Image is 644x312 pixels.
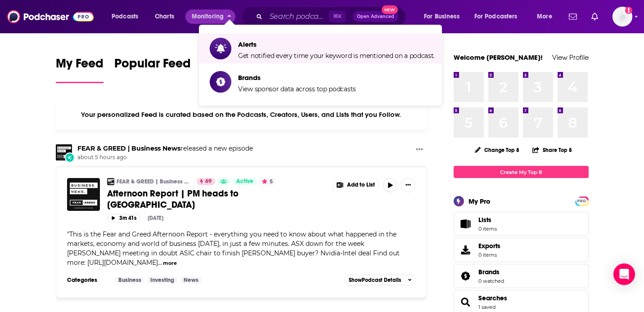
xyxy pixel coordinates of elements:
[107,178,114,185] img: FEAR & GREED | Business News
[56,56,104,83] a: My Feed
[67,178,100,211] img: Afternoon Report | PM heads to US
[180,276,202,284] a: News
[114,56,191,76] span: Popular Feed
[112,10,138,23] span: Podcasts
[77,144,253,153] h3: released a new episode
[107,188,239,210] span: Afternoon Report | PM heads to [GEOGRAPHIC_DATA]
[77,154,253,161] span: about 5 hours ago
[148,215,163,221] div: [DATE]
[478,278,504,284] a: 0 watched
[329,11,346,22] span: ⌘ K
[185,9,235,24] button: close menu
[612,7,632,27] img: User Profile
[401,178,415,192] button: Show More Button
[357,14,394,19] span: Open Advanced
[236,177,253,186] span: Active
[7,8,94,25] img: Podchaser - Follow, Share and Rate Podcasts
[457,296,475,308] a: Searches
[147,276,178,284] a: Investing
[478,252,500,258] span: 0 items
[266,9,329,24] input: Search podcasts, credits, & more...
[238,40,435,49] span: Alerts
[105,9,150,24] button: open menu
[478,242,500,250] span: Exports
[77,144,180,152] a: FEAR & GREED | Business News
[454,53,543,62] a: Welcome [PERSON_NAME]!
[469,144,525,156] button: Change Top 8
[588,9,602,24] a: Show notifications dropdown
[117,178,191,185] a: FEAR & GREED | Business News
[67,230,400,267] span: "
[478,216,491,224] span: Lists
[238,85,356,93] span: View sponsor data across top podcasts
[478,294,507,302] a: Searches
[205,177,212,186] span: 69
[457,244,475,256] span: Exports
[107,188,326,210] a: Afternoon Report | PM heads to [GEOGRAPHIC_DATA]
[532,141,572,159] button: Share Top 8
[468,197,491,205] div: My Pro
[478,268,500,276] span: Brands
[65,152,75,162] div: New Episode
[612,7,632,27] button: Show profile menu
[478,216,497,224] span: Lists
[478,226,497,232] span: 0 items
[478,304,495,310] a: 1 saved
[238,73,356,82] span: Brands
[107,214,140,223] button: 3m 41s
[67,276,108,284] h3: Categories
[565,9,581,24] a: Show notifications dropdown
[259,178,275,185] button: 5
[457,218,475,230] span: Lists
[333,178,379,192] button: Show More Button
[238,52,435,60] span: Get notified every time your keyword is mentioned on a podcast.
[250,6,414,27] div: Search podcasts, credits, & more...
[474,10,518,23] span: For Podcasters
[114,56,191,83] a: Popular Feed
[537,10,552,23] span: More
[67,230,400,267] span: This is the Fear and Greed Afternoon Report - everything you need to know about what happened in ...
[424,10,459,23] span: For Business
[382,5,398,14] span: New
[454,166,589,178] a: Create My Top 8
[149,9,180,24] a: Charts
[418,9,471,24] button: open menu
[468,9,531,24] button: open menu
[457,270,475,282] a: Brands
[478,268,504,276] a: Brands
[531,9,563,24] button: open menu
[412,144,427,156] button: Show More Button
[552,53,589,62] a: View Profile
[163,259,177,267] button: more
[576,198,587,205] span: PRO
[115,276,145,284] a: Business
[349,277,401,283] span: Show Podcast Details
[158,259,162,267] span: ...
[197,178,215,185] a: 69
[353,11,398,22] button: Open AdvancedNew
[233,178,257,185] a: Active
[613,263,635,285] div: Open Intercom Messenger
[347,182,375,188] span: Add to List
[454,212,589,236] a: Lists
[612,7,632,27] span: Logged in as jhutchinson
[454,264,589,288] span: Brands
[454,238,589,262] a: Exports
[56,144,72,160] img: FEAR & GREED | Business News
[192,10,224,23] span: Monitoring
[576,197,587,204] a: PRO
[56,56,104,76] span: My Feed
[56,99,427,130] div: Your personalized Feed is curated based on the Podcasts, Creators, Users, and Lists that you Follow.
[155,10,174,23] span: Charts
[625,7,632,14] svg: Add a profile image
[345,275,416,285] button: ShowPodcast Details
